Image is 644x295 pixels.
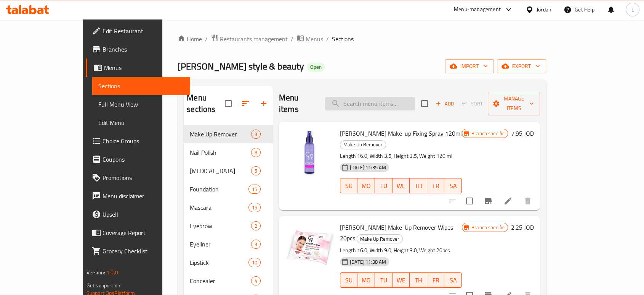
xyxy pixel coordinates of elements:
button: TH [410,178,427,193]
span: L [631,5,634,14]
a: Sections [92,77,190,95]
button: WE [392,178,410,193]
span: 5 [252,167,260,175]
button: WE [392,272,410,288]
span: Full Menu View [98,100,184,109]
span: Menu disclaimer [103,191,184,201]
button: TH [410,272,427,288]
span: Concealer [190,276,251,285]
img: Golden Rose Make-Up Remover Wipes 20pcs [285,222,334,271]
span: Sort sections [236,94,255,113]
div: items [248,203,261,212]
a: Edit Menu [92,113,190,132]
span: SA [447,275,459,286]
button: Manage items [488,92,540,115]
a: Edit menu item [503,196,513,206]
span: Edit Menu [98,118,184,127]
div: items [251,148,261,157]
span: FR [430,180,442,191]
a: Coupons [86,150,190,169]
button: MO [357,178,375,193]
span: Foundation [190,185,248,194]
span: Select to update [461,193,477,209]
span: export [503,62,540,71]
span: Select all sections [220,96,236,112]
span: Select section [417,96,433,112]
span: MO [360,275,372,286]
div: Eyeliner3 [184,235,273,253]
div: Make Up Remover3 [184,125,273,143]
span: Manage items [494,94,534,113]
div: items [251,166,261,175]
span: Branches [103,45,184,54]
a: Upsell [86,205,190,224]
button: FR [427,272,445,288]
span: Add [434,99,455,108]
a: Restaurants management [211,34,288,44]
div: Nail Polish8 [184,143,273,162]
button: import [445,59,494,73]
span: Coverage Report [103,228,184,237]
div: Menu-management [454,5,501,14]
span: Make Up Remover [190,130,251,139]
span: SU [343,275,354,286]
span: TH [413,180,424,191]
span: Branch specific [468,130,508,137]
a: Edit Restaurant [86,22,190,40]
h6: 2.25 JOD [511,222,534,233]
span: Version: [87,267,105,277]
span: Sections [98,81,184,91]
span: Restaurants management [220,34,288,44]
li: / [205,34,208,44]
button: MO [357,272,375,288]
div: Concealer4 [184,272,273,290]
span: Menus [104,63,184,72]
span: Edit Restaurant [103,26,184,36]
nav: breadcrumb [178,34,546,44]
button: FR [427,178,445,193]
span: TU [378,180,389,191]
span: [PERSON_NAME] Make-Up Remover Wipes 20pcs [340,222,453,244]
span: Sections [332,34,354,44]
span: Add item [433,98,457,110]
button: SA [444,272,462,288]
button: TU [375,178,392,193]
div: Eyebrow2 [184,217,273,235]
button: SU [340,178,357,193]
div: Nail Polish [190,148,251,157]
span: 1.0.0 [106,267,118,277]
span: [MEDICAL_DATA] [190,166,251,175]
span: MO [360,180,372,191]
button: Add [433,98,457,110]
input: search [325,97,415,110]
span: Coupons [103,155,184,164]
span: Open [307,64,325,70]
span: Select section first [457,98,488,110]
h6: 7.95 JOD [511,128,534,139]
span: [DATE] 11:35 AM [347,164,389,171]
span: TH [413,275,424,286]
span: Choice Groups [103,136,184,146]
div: Jordan [537,5,551,14]
button: SU [340,272,357,288]
a: Choice Groups [86,132,190,150]
span: FR [430,275,442,286]
li: / [326,34,329,44]
button: TU [375,272,392,288]
span: Grocery Checklist [103,246,184,256]
span: 15 [249,204,260,211]
a: Menus [296,34,323,44]
span: [PERSON_NAME] Make-up Fixing Spray 120ml [340,128,462,139]
span: 3 [252,241,260,248]
a: Coverage Report [86,224,190,242]
div: Mascara15 [184,198,273,217]
span: Get support on: [87,280,122,290]
span: Eyeliner [190,240,251,249]
span: Make Up Remover [357,235,402,243]
div: items [248,185,261,194]
div: items [248,258,261,267]
div: items [251,130,261,139]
